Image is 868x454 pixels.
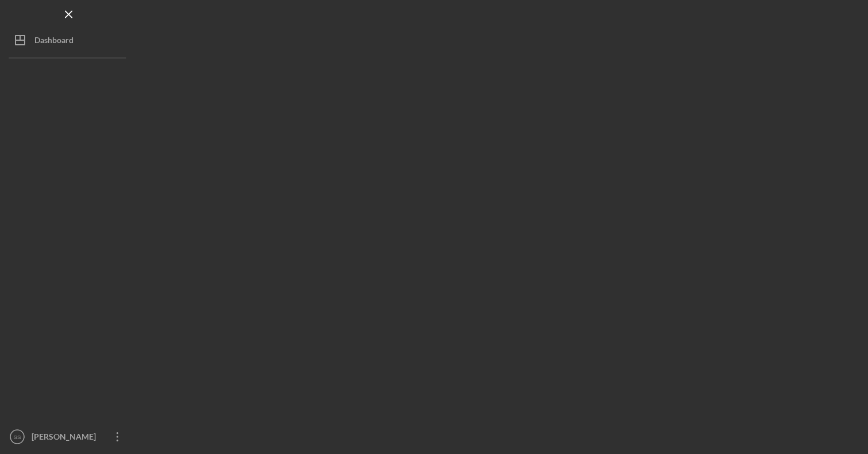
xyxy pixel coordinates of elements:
[14,434,21,440] text: SS
[6,425,132,448] button: SS[PERSON_NAME]
[6,29,132,52] button: Dashboard
[29,425,103,451] div: [PERSON_NAME]
[34,29,73,55] div: Dashboard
